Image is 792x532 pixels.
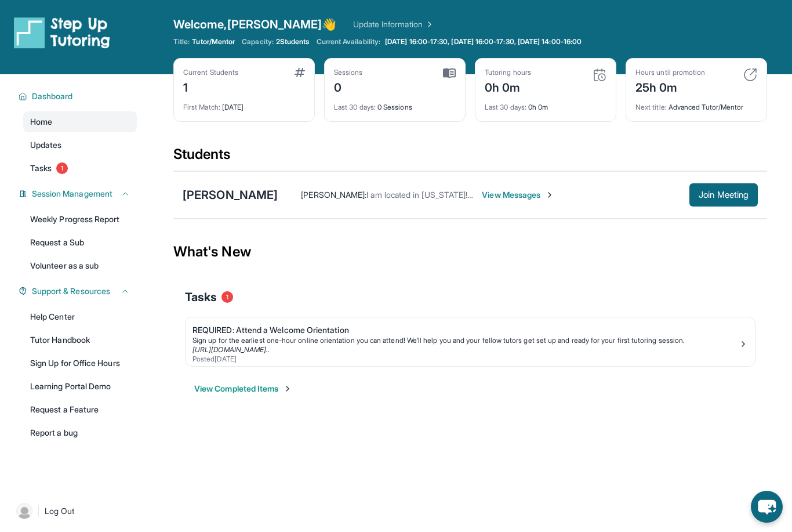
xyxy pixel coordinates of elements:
button: Dashboard [27,91,130,102]
span: Next title : [635,103,667,111]
a: |Log Out [12,498,137,524]
button: chat-button [751,491,783,523]
div: [DATE] [183,96,305,112]
a: Tutor Handbook [23,330,137,350]
span: 2 Students [276,37,310,46]
button: Join Meeting [689,183,758,207]
span: Title: [173,37,190,46]
span: [DATE] 16:00-17:30, [DATE] 16:00-17:30, [DATE] 14:00-16:00 [385,37,582,46]
img: card [593,68,606,82]
span: Updates [30,139,62,151]
span: Session Management [32,188,112,200]
a: [URL][DOMAIN_NAME].. [192,345,270,354]
span: Tutor/Mentor [192,37,235,46]
a: [DATE] 16:00-17:30, [DATE] 16:00-17:30, [DATE] 14:00-16:00 [383,37,584,46]
a: Help Center [23,306,137,327]
a: Report a bug [23,422,137,443]
a: Request a Feature [23,399,137,420]
span: Last 30 days : [334,103,376,111]
div: 0 Sessions [334,96,456,112]
div: 25h 0m [635,77,705,96]
div: Students [173,145,767,171]
span: 1 [56,162,68,174]
span: Log Out [45,505,75,517]
span: Dashboard [32,91,73,102]
img: user-img [16,503,32,519]
div: Advanced Tutor/Mentor [635,96,757,112]
button: Session Management [27,188,130,200]
div: Current Students [183,68,238,77]
img: card [443,68,456,78]
img: Chevron Right [423,19,434,30]
div: Sessions [334,68,363,77]
span: Welcome, [PERSON_NAME] 👋 [173,16,337,32]
div: Hours until promotion [635,68,705,77]
span: [PERSON_NAME] : [301,190,366,200]
span: Last 30 days : [485,103,526,111]
div: 0h 0m [485,77,531,96]
div: Tutoring hours [485,68,531,77]
span: 1 [221,291,233,303]
a: Home [23,111,137,132]
img: logo [14,16,110,49]
div: REQUIRED: Attend a Welcome Orientation [192,324,739,336]
a: Sign Up for Office Hours [23,353,137,374]
a: Weekly Progress Report [23,209,137,230]
a: Volunteer as a sub [23,255,137,276]
div: 0h 0m [485,96,606,112]
div: [PERSON_NAME] [183,187,278,203]
span: Support & Resources [32,285,110,297]
span: Capacity: [242,37,274,46]
span: | [37,504,40,518]
div: 0 [334,77,363,96]
button: Support & Resources [27,285,130,297]
span: View Messages [482,189,554,201]
img: card [295,68,305,77]
div: 1 [183,77,238,96]
a: Tasks1 [23,158,137,179]
a: Update Information [353,19,434,30]
div: Posted [DATE] [192,354,739,364]
span: Current Availability: [317,37,380,46]
img: card [743,68,757,82]
img: Chevron-Right [545,190,554,200]
a: REQUIRED: Attend a Welcome OrientationSign up for the earliest one-hour online orientation you ca... [186,317,755,366]
a: Request a Sub [23,232,137,253]
button: View Completed Items [194,383,292,395]
span: Home [30,116,52,128]
div: Sign up for the earliest one-hour online orientation you can attend! We’ll help you and your fell... [192,336,739,345]
span: Join Meeting [699,191,749,198]
a: Learning Portal Demo [23,376,137,397]
span: Tasks [185,289,217,305]
span: First Match : [183,103,220,111]
div: What's New [173,226,767,277]
a: Updates [23,135,137,155]
span: Tasks [30,162,52,174]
